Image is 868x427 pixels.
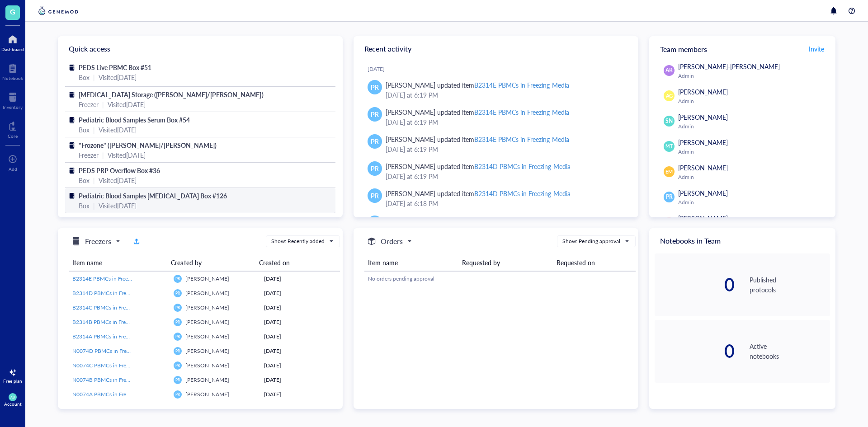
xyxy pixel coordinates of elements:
[386,198,624,208] div: [DATE] at 6:18 PM
[368,66,631,73] div: [DATE]
[665,143,672,150] span: MT
[108,99,146,109] div: Visited [DATE]
[1,32,24,52] a: Dashboard
[72,304,166,312] a: B2314C PBMCs in Freezing Media
[175,349,180,353] span: PR
[474,189,570,198] div: B2314D PBMCs in Freezing Media
[271,237,325,245] div: Show: Recently added
[72,390,166,399] a: N0074A PBMCs in Freezing Media
[79,125,90,135] div: Box
[93,72,95,82] div: |
[3,104,23,110] div: Inventory
[69,254,167,271] th: Item name
[655,276,735,294] div: 0
[175,305,180,310] span: PR
[665,66,673,75] span: AB
[72,376,166,384] a: N0074B PBMCs in Freezing Media
[175,363,180,368] span: PR
[255,254,333,271] th: Created on
[85,236,111,247] h5: Freezers
[665,117,673,125] span: SN
[361,131,631,158] a: PR[PERSON_NAME] updated itemB2314E PBMCs in Freezing Media[DATE] at 6:19 PM
[72,361,155,369] span: N0074C PBMCs in Freezing Media
[167,254,255,271] th: Created by
[678,214,728,223] span: [PERSON_NAME]
[264,361,336,370] div: [DATE]
[368,275,632,283] div: No orders pending approval
[655,342,735,360] div: 0
[678,174,826,181] div: Admin
[264,275,336,283] div: [DATE]
[474,108,569,117] div: B2314E PBMCs in Freezing Media
[264,390,336,399] div: [DATE]
[9,166,17,172] div: Add
[185,347,229,355] span: [PERSON_NAME]
[2,75,23,81] div: Notebook
[185,275,229,282] span: [PERSON_NAME]
[8,119,18,139] a: Core
[72,347,155,355] span: N0074D PBMCs in Freezing Media
[1,47,24,52] div: Dashboard
[99,201,137,211] div: Visited [DATE]
[79,191,227,200] span: Pediatric Blood Samples [MEDICAL_DATA] Box #126
[72,318,166,326] a: B2314B PBMCs in Freezing Media
[185,318,229,326] span: [PERSON_NAME]
[665,92,673,100] span: AG
[79,115,190,124] span: Pediatric Blood Samples Serum Box #54
[175,320,180,324] span: PR
[93,175,95,185] div: |
[386,144,624,154] div: [DATE] at 6:19 PM
[474,135,569,144] div: B2314E PBMCs in Freezing Media
[102,99,104,109] div: |
[666,193,673,201] span: PR
[474,80,569,89] div: B2314E PBMCs in Freezing Media
[72,275,154,282] span: B2314E PBMCs in Freezing Media
[361,158,631,185] a: PR[PERSON_NAME] updated itemB2314D PBMCs in Freezing Media[DATE] at 6:19 PM
[72,289,166,297] a: B2314D PBMCs in Freezing Media
[386,107,569,117] div: [PERSON_NAME] updated item
[678,87,728,96] span: [PERSON_NAME]
[2,61,23,81] a: Notebook
[264,304,336,312] div: [DATE]
[79,99,99,109] div: Freezer
[361,185,631,212] a: PR[PERSON_NAME] updated itemB2314D PBMCs in Freezing Media[DATE] at 6:18 PM
[99,175,137,185] div: Visited [DATE]
[99,125,137,135] div: Visited [DATE]
[808,42,825,56] a: Invite
[386,161,571,171] div: [PERSON_NAME] updated item
[79,150,99,160] div: Freezer
[36,5,80,16] img: genemod-logo
[364,254,458,271] th: Item name
[458,254,552,271] th: Requested by
[72,333,166,341] a: B2314A PBMCs in Freezing Media
[678,138,728,147] span: [PERSON_NAME]
[79,72,90,82] div: Box
[264,347,336,355] div: [DATE]
[93,125,95,135] div: |
[79,63,151,72] span: PEDS Live PBMC Box #51
[750,341,830,361] div: Active notebooks
[678,199,826,206] div: Admin
[102,150,104,160] div: |
[678,148,826,155] div: Admin
[553,254,636,271] th: Requested on
[361,103,631,131] a: PR[PERSON_NAME] updated itemB2314E PBMCs in Freezing Media[DATE] at 6:19 PM
[175,277,180,281] span: PR
[10,395,15,399] span: AU
[562,237,620,245] div: Show: Pending approval
[72,361,166,370] a: N0074C PBMCs in Freezing Media
[371,82,379,92] span: PR
[108,150,146,160] div: Visited [DATE]
[678,123,826,130] div: Admin
[386,80,569,90] div: [PERSON_NAME] updated item
[185,333,229,340] span: [PERSON_NAME]
[10,6,15,17] span: G
[79,175,90,185] div: Box
[371,191,379,201] span: PR
[678,163,728,172] span: [PERSON_NAME]
[264,333,336,341] div: [DATE]
[678,62,780,71] span: [PERSON_NAME]-[PERSON_NAME]
[72,318,154,326] span: B2314B PBMCs in Freezing Media
[678,113,728,122] span: [PERSON_NAME]
[264,318,336,326] div: [DATE]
